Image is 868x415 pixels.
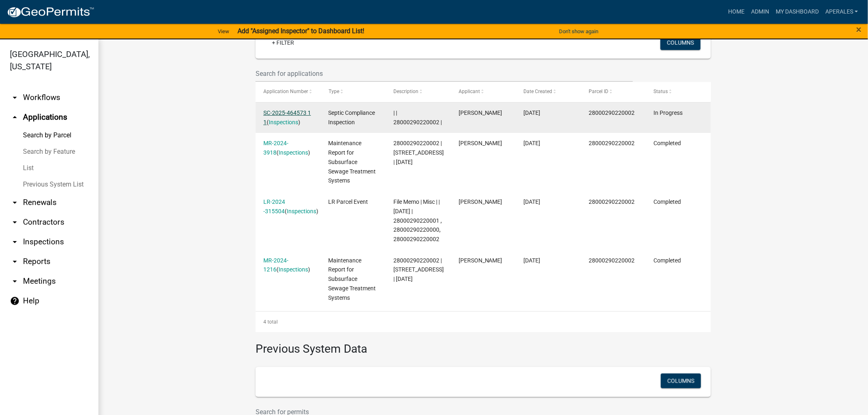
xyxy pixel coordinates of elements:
[263,108,313,127] div: ( )
[10,112,20,122] i: arrow_drop_up
[10,257,20,267] i: arrow_drop_down
[516,82,581,102] datatable-header-cell: Date Created
[10,93,20,103] i: arrow_drop_down
[523,109,540,116] span: 08/15/2025
[263,256,313,275] div: ( )
[660,35,701,50] button: Columns
[393,198,442,242] span: File Memo | Misc | | 09/24/2024 | 28000290220001 , 28000290220000, 28000290220002
[329,89,339,94] span: Type
[523,257,540,264] span: 06/27/2024
[256,332,711,358] h3: Previous System Data
[857,24,862,35] span: ×
[238,27,364,35] strong: Add "Assigned Inspector" to Dashboard List!
[393,140,444,165] span: 28000290220002 | 29356 CO HWY 3 | 09/16/2024
[589,198,635,205] span: 28000290220002
[256,82,321,102] datatable-header-cell: Application Number
[556,25,602,38] button: Don't show again
[523,140,540,146] span: 10/15/2024
[10,217,20,227] i: arrow_drop_down
[386,82,451,102] datatable-header-cell: Description
[329,109,375,125] span: Septic Compliance Inspection
[393,257,444,283] span: 28000290220002 | 29356 CO HWY 3 | 05/03/2024
[215,25,233,38] a: View
[589,257,635,264] span: 28000290220002
[459,257,503,264] span: Mitch Okerstrom
[263,198,285,214] a: LR-2024 -315504
[459,140,503,146] span: Mitch Okerstrom
[646,82,711,102] datatable-header-cell: Status
[10,296,20,306] i: help
[10,237,20,247] i: arrow_drop_down
[263,197,313,216] div: ( )
[451,82,516,102] datatable-header-cell: Applicant
[654,198,681,205] span: Completed
[654,257,681,264] span: Completed
[256,65,633,82] input: Search for applications
[10,276,20,286] i: arrow_drop_down
[654,89,668,94] span: Status
[329,257,376,301] span: Maintenance Report for Subsurface Sewage Treatment Systems
[581,82,646,102] datatable-header-cell: Parcel ID
[654,109,683,116] span: In Progress
[725,4,748,20] a: Home
[393,89,418,94] span: Description
[589,140,635,146] span: 28000290220002
[523,198,540,205] span: 09/24/2024
[459,109,503,116] span: Andrea Perales
[772,4,822,20] a: My Dashboard
[589,109,635,116] span: 28000290220002
[589,89,608,94] span: Parcel ID
[263,139,313,157] div: ( )
[654,140,681,146] span: Completed
[269,119,298,125] a: Inspections
[256,312,711,332] div: 4 total
[329,140,376,184] span: Maintenance Report for Subsurface Sewage Treatment Systems
[523,89,552,94] span: Date Created
[279,149,308,156] a: Inspections
[459,198,503,205] span: Michelle Jevne
[459,89,480,94] span: Applicant
[748,4,772,20] a: Admin
[822,4,861,20] a: aperales
[263,257,288,273] a: MR-2024-1216
[263,89,308,94] span: Application Number
[279,266,308,273] a: Inspections
[265,35,301,50] a: + Filter
[10,198,20,207] i: arrow_drop_down
[661,374,701,388] button: Columns
[263,109,311,125] a: SC-2025-464573 1 1
[857,25,862,34] button: Close
[321,82,386,102] datatable-header-cell: Type
[329,198,368,205] span: LR Parcel Event
[287,208,316,214] a: Inspections
[263,140,288,156] a: MR-2024-3918
[393,109,442,125] span: | | 28000290220002 |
